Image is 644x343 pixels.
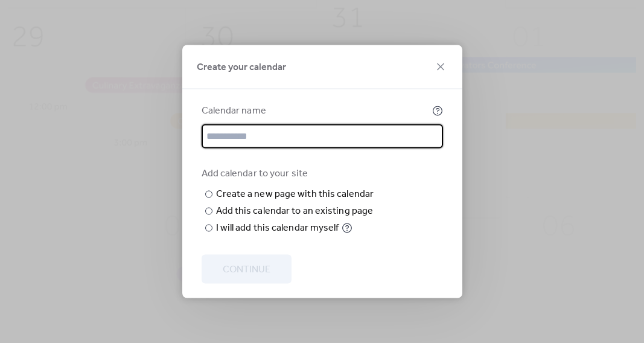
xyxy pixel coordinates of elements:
div: Add this calendar to an existing page [216,204,374,219]
div: Add calendar to your site [202,167,441,181]
span: Create your calendar [197,60,286,75]
div: I will add this calendar myself [216,221,339,236]
div: Create a new page with this calendar [216,187,374,202]
div: Calendar name [202,104,430,118]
